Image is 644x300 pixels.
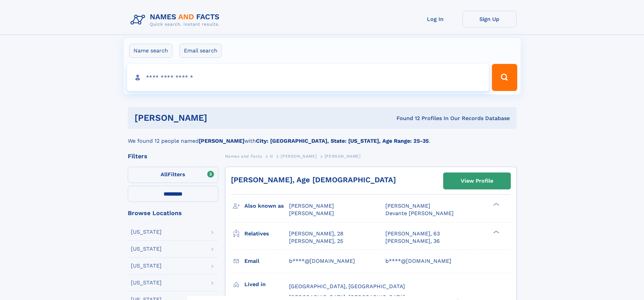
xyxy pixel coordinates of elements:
span: [PERSON_NAME] [289,203,334,209]
label: Filters [128,167,218,183]
a: H [270,152,273,160]
div: [US_STATE] [131,229,162,235]
a: [PERSON_NAME], Age [DEMOGRAPHIC_DATA] [231,176,396,184]
div: We found 12 people named with . [128,129,517,145]
label: Email search [180,44,222,58]
a: View Profile [444,173,510,189]
h3: Lived in [244,279,289,290]
span: Devante [PERSON_NAME] [385,210,454,216]
div: ❯ [492,202,500,207]
b: [PERSON_NAME] [199,138,244,144]
span: [PERSON_NAME] [289,210,334,216]
b: City: [GEOGRAPHIC_DATA], State: [US_STATE], Age Range: 25-35 [256,138,429,144]
div: Browse Locations [128,210,218,216]
span: [PERSON_NAME] [325,154,361,159]
a: [PERSON_NAME], 25 [289,237,343,245]
a: [PERSON_NAME], 36 [385,237,440,245]
a: [PERSON_NAME], 28 [289,230,343,237]
input: search input [127,64,489,91]
div: [US_STATE] [131,246,162,252]
h3: Relatives [244,228,289,239]
a: Sign Up [462,11,517,27]
div: Filters [128,153,218,159]
div: View Profile [461,173,493,189]
span: H [270,154,273,159]
span: All [161,171,168,178]
div: [US_STATE] [131,280,162,285]
h3: Also known as [244,200,289,212]
a: [PERSON_NAME] [281,152,317,160]
h1: [PERSON_NAME] [135,114,302,122]
span: [GEOGRAPHIC_DATA], [GEOGRAPHIC_DATA] [289,283,405,290]
div: Found 12 Profiles In Our Records Database [302,115,510,122]
label: Name search [129,44,172,58]
div: ❯ [492,230,500,234]
span: [PERSON_NAME] [281,154,317,159]
a: [PERSON_NAME], 63 [385,230,440,237]
a: Log In [408,11,462,27]
h3: Email [244,255,289,267]
button: Search Button [492,64,517,91]
span: [PERSON_NAME] [385,203,430,209]
img: Logo Names and Facts [128,11,225,29]
div: [US_STATE] [131,263,162,269]
a: Names and Facts [225,152,262,160]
